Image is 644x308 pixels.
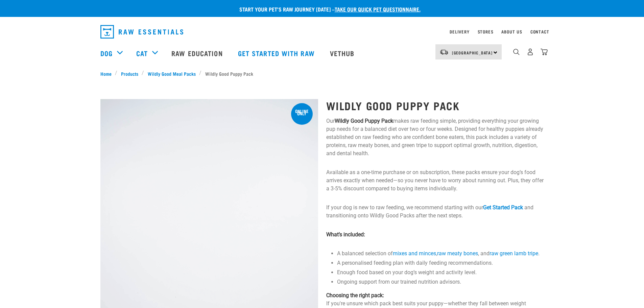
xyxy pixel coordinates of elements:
strong: Choosing the right pack: [326,292,384,299]
strong: Wildly Good Puppy Pack [335,118,393,124]
a: Dog [100,48,113,58]
a: Stores [478,30,494,33]
a: take our quick pet questionnaire. [335,7,421,10]
span: [GEOGRAPHIC_DATA] [452,51,493,54]
li: Enough food based on your dog’s weight and activity level. [337,268,544,277]
a: Wildly Good Meal Packs [144,70,199,77]
li: Ongoing support from our trained nutrition advisors. [337,278,544,286]
nav: dropdown navigation [95,22,549,41]
a: Get started with Raw [231,40,323,67]
a: raw green lamb tripe [490,250,538,257]
img: user.png [527,48,534,55]
a: Delivery [450,30,469,33]
nav: breadcrumbs [100,70,544,77]
img: van-moving.png [439,49,449,55]
li: A personalised feeding plan with daily feeding recommendations. [337,259,544,267]
a: raw meaty bones [437,250,478,257]
strong: What’s included: [326,231,365,238]
p: Our makes raw feeding simple, providing everything your growing pup needs for a balanced diet ove... [326,117,544,158]
a: Raw Education [165,40,231,67]
a: Get Started Pack [483,204,523,211]
a: Products [117,70,142,77]
p: Available as a one-time purchase or on subscription, these packs ensure your dog’s food arrives e... [326,168,544,193]
p: If your dog is new to raw feeding, we recommend starting with our and transitioning onto Wildly G... [326,204,544,220]
img: home-icon@2x.png [541,48,548,55]
a: mixes and minces [393,250,436,257]
li: A balanced selection of , , and . [337,250,544,258]
img: Raw Essentials Logo [100,25,183,39]
a: Cat [136,48,148,58]
a: Contact [530,30,549,33]
a: About Us [501,30,522,33]
a: Home [100,70,115,77]
a: Vethub [323,40,363,67]
h1: Wildly Good Puppy Pack [326,99,544,112]
img: home-icon-1@2x.png [513,49,520,55]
